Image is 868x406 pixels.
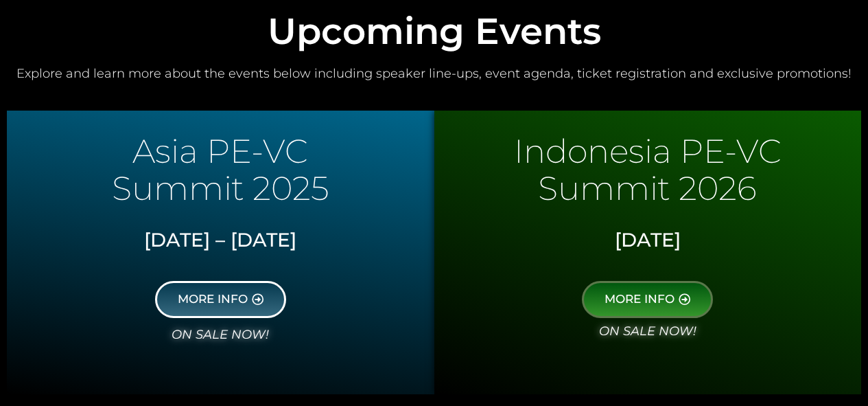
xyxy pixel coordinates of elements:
[14,138,427,164] p: Asia PE-VC
[445,229,852,252] h3: [DATE]
[441,175,855,201] p: Summit 2026
[172,327,269,342] i: on sale now!
[605,293,675,306] span: MORE INFO
[582,281,713,318] a: MORE INFO
[441,138,855,164] p: Indonesia PE-VC
[17,229,424,252] h3: [DATE] – [DATE]
[14,175,427,201] p: Summit 2025
[155,281,286,318] a: MORE INFO
[178,293,248,306] span: MORE INFO
[7,66,861,82] h2: Explore and learn more about the events below including speaker line-ups, event agenda, ticket re...
[599,324,696,339] i: on sale now!
[7,13,861,49] h2: Upcoming Events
